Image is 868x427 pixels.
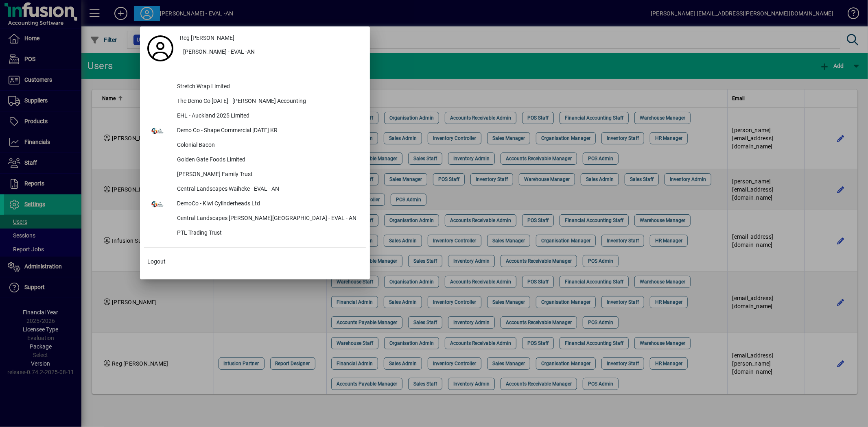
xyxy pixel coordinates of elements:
[144,41,177,56] a: Profile
[171,226,366,241] div: PTL Trading Trust
[180,34,234,42] span: Reg [PERSON_NAME]
[144,211,366,226] button: Central Landscapes [PERSON_NAME][GEOGRAPHIC_DATA] - EVAL - AN
[144,182,366,197] button: Central Landscapes Waiheke - EVAL - AN
[171,80,366,94] div: Stretch Wrap Limited
[144,80,366,94] button: Stretch Wrap Limited
[144,226,366,241] button: PTL Trading Trust
[144,153,366,168] button: Golden Gate Foods Limited
[171,168,366,182] div: [PERSON_NAME] Family Trust
[171,182,366,197] div: Central Landscapes Waiheke - EVAL - AN
[147,257,166,266] span: Logout
[171,197,366,211] div: DemoCo - Kiwi Cylinderheads Ltd
[171,153,366,168] div: Golden Gate Foods Limited
[144,254,366,269] button: Logout
[171,138,366,153] div: Colonial Bacon
[171,109,366,124] div: EHL - Auckland 2025 Limited
[144,168,366,182] button: [PERSON_NAME] Family Trust
[177,45,366,60] button: [PERSON_NAME] - EVAL -AN
[144,124,366,138] button: Demo Co - Shape Commercial [DATE] KR
[171,124,366,138] div: Demo Co - Shape Commercial [DATE] KR
[144,94,366,109] button: The Demo Co [DATE] - [PERSON_NAME] Accounting
[144,197,366,211] button: DemoCo - Kiwi Cylinderheads Ltd
[144,109,366,124] button: EHL - Auckland 2025 Limited
[171,94,366,109] div: The Demo Co [DATE] - [PERSON_NAME] Accounting
[144,138,366,153] button: Colonial Bacon
[171,211,366,226] div: Central Landscapes [PERSON_NAME][GEOGRAPHIC_DATA] - EVAL - AN
[177,30,366,45] a: Reg [PERSON_NAME]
